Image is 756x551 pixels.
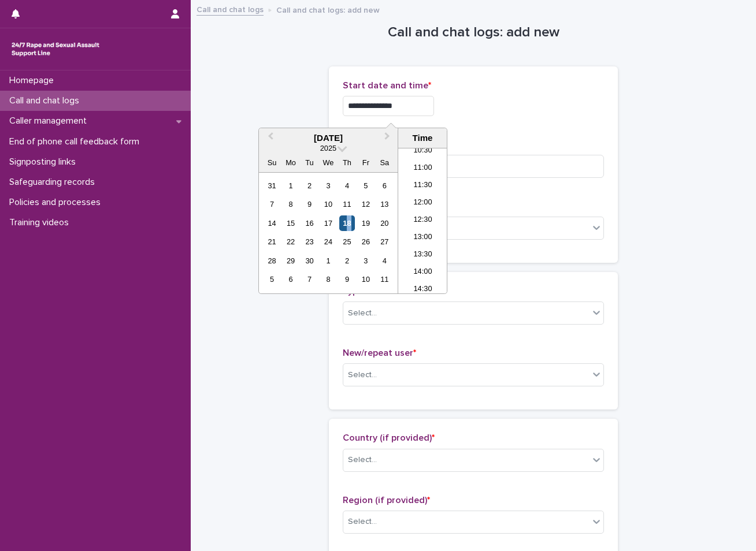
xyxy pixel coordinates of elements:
[377,196,392,212] div: Choose Saturday, September 13th, 2025
[401,133,444,143] div: Time
[398,247,447,264] li: 13:30
[302,253,317,269] div: Choose Tuesday, September 30th, 2025
[5,197,110,208] p: Policies and processes
[302,178,317,193] div: Choose Tuesday, September 2nd, 2025
[264,196,280,212] div: Choose Sunday, September 7th, 2025
[5,136,149,147] p: End of phone call feedback form
[302,234,317,250] div: Choose Tuesday, September 23rd, 2025
[377,215,392,231] div: Choose Saturday, September 20th, 2025
[320,178,336,193] div: Choose Wednesday, September 3rd, 2025
[377,234,392,250] div: Choose Saturday, September 27th, 2025
[339,178,355,193] div: Choose Thursday, September 4th, 2025
[398,229,447,247] li: 13:00
[302,215,317,231] div: Choose Tuesday, September 16th, 2025
[358,234,373,250] div: Choose Friday, September 26th, 2025
[398,195,447,212] li: 12:00
[398,160,447,177] li: 11:00
[358,253,373,269] div: Choose Friday, October 3rd, 2025
[264,271,280,287] div: Choose Sunday, October 5th, 2025
[276,3,380,16] p: Call and chat logs: add new
[377,155,392,170] div: Sa
[339,253,355,269] div: Choose Thursday, October 2nd, 2025
[377,178,392,193] div: Choose Saturday, September 6th, 2025
[379,129,398,148] button: Next Month
[339,234,355,250] div: Choose Thursday, September 25th, 2025
[358,196,373,212] div: Choose Friday, September 12th, 2025
[320,253,336,269] div: Choose Wednesday, October 1st, 2025
[320,196,336,212] div: Choose Wednesday, September 10th, 2025
[260,129,279,148] button: Previous Month
[320,215,336,231] div: Choose Wednesday, September 17th, 2025
[339,215,355,231] div: Choose Thursday, September 18th, 2025
[320,155,336,170] div: We
[348,307,377,319] div: Select...
[264,215,280,231] div: Choose Sunday, September 14th, 2025
[283,271,298,287] div: Choose Monday, October 6th, 2025
[302,196,317,212] div: Choose Tuesday, September 9th, 2025
[283,253,298,269] div: Choose Monday, September 29th, 2025
[283,215,298,231] div: Choose Monday, September 15th, 2025
[320,271,336,287] div: Choose Wednesday, October 8th, 2025
[9,38,102,61] img: rhQMoQhaT3yELyF149Cw
[197,2,264,16] a: Call and chat logs
[343,348,416,358] span: New/repeat user
[339,271,355,287] div: Choose Thursday, October 9th, 2025
[259,133,398,143] div: [DATE]
[5,217,78,228] p: Training videos
[283,178,298,193] div: Choose Monday, September 1st, 2025
[343,81,431,90] span: Start date and time
[348,369,377,381] div: Select...
[5,75,63,86] p: Homepage
[283,155,298,170] div: Mo
[264,155,280,170] div: Su
[358,271,373,287] div: Choose Friday, October 10th, 2025
[398,143,447,160] li: 10:30
[348,516,377,528] div: Select...
[264,253,280,269] div: Choose Sunday, September 28th, 2025
[5,95,88,106] p: Call and chat logs
[320,144,336,152] span: 2025
[358,215,373,231] div: Choose Friday, September 19th, 2025
[339,155,355,170] div: Th
[377,271,392,287] div: Choose Saturday, October 11th, 2025
[358,155,373,170] div: Fr
[329,24,618,41] h1: Call and chat logs: add new
[343,496,430,505] span: Region (if provided)
[358,178,373,193] div: Choose Friday, September 5th, 2025
[348,454,377,466] div: Select...
[320,234,336,250] div: Choose Wednesday, September 24th, 2025
[343,433,435,442] span: Country (if provided)
[262,176,394,289] div: month 2025-09
[398,177,447,195] li: 11:30
[5,177,104,188] p: Safeguarding records
[302,271,317,287] div: Choose Tuesday, October 7th, 2025
[398,281,447,299] li: 14:30
[5,116,96,126] p: Caller management
[264,178,280,193] div: Choose Sunday, August 31st, 2025
[283,234,298,250] div: Choose Monday, September 22nd, 2025
[339,196,355,212] div: Choose Thursday, September 11th, 2025
[377,253,392,269] div: Choose Saturday, October 4th, 2025
[5,157,85,167] p: Signposting links
[283,196,298,212] div: Choose Monday, September 8th, 2025
[398,212,447,229] li: 12:30
[264,234,280,250] div: Choose Sunday, September 21st, 2025
[398,264,447,281] li: 14:00
[302,155,317,170] div: Tu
